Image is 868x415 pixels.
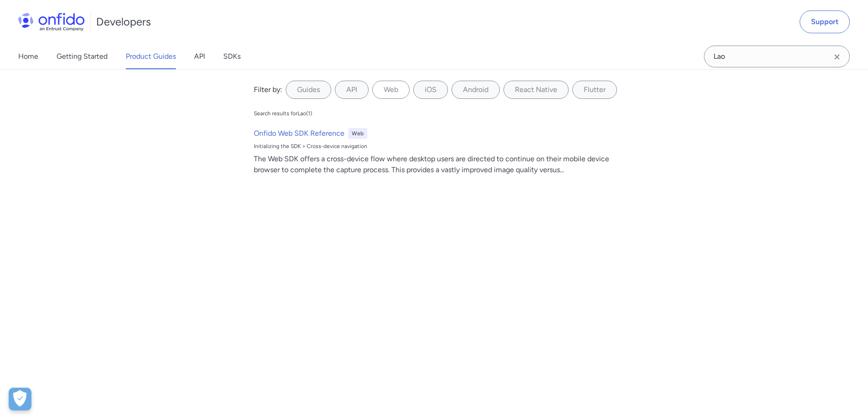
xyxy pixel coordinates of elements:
[800,10,850,33] a: Support
[254,128,344,139] h6: Onfido Web SDK Reference
[254,154,622,175] div: The Web SDK offers a cross-device flow where desktop users are directed to continue on their mobi...
[254,143,622,150] div: Initializing the SDK > Cross-device navigation
[9,388,31,410] button: Open Preferences
[194,44,205,69] a: API
[348,128,367,139] div: Web
[223,44,241,69] a: SDKs
[335,81,369,99] label: API
[572,81,617,99] label: Flutter
[832,51,842,62] svg: Clear search field button
[18,13,85,31] img: Onfido Logo
[126,44,176,69] a: Product Guides
[372,81,410,99] label: Web
[254,84,282,95] div: Filter by:
[250,124,626,179] a: Onfido Web SDK ReferenceWebInitializing the SDK > Cross-device navigationThe Web SDK offers a cro...
[56,44,108,69] a: Getting Started
[503,81,569,99] label: React Native
[18,44,38,69] a: Home
[96,15,151,29] h1: Developers
[286,81,331,99] label: Guides
[704,46,850,67] input: Onfido search input field
[9,388,31,410] div: Cookie Preferences
[254,110,312,117] div: Search results for Lao ( 1 )
[413,81,448,99] label: iOS
[452,81,500,99] label: Android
